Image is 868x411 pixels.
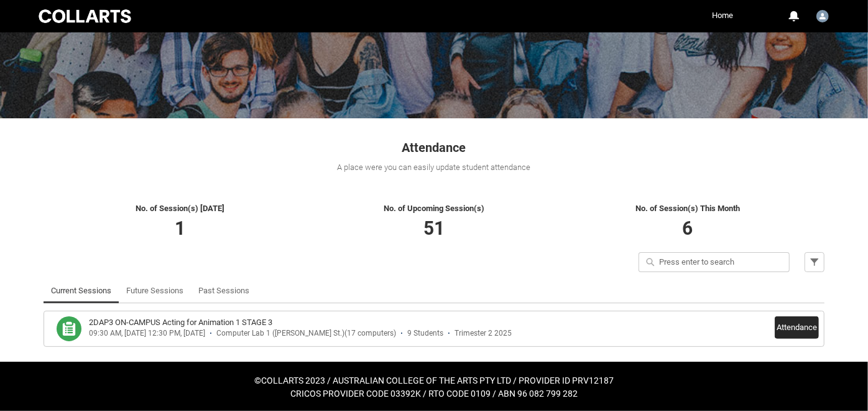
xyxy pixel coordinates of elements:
[683,217,693,239] span: 6
[709,6,736,25] a: Home
[423,217,445,239] span: 51
[198,278,249,303] a: Past Sessions
[119,278,191,303] li: Future Sessions
[126,278,183,303] a: Future Sessions
[216,329,396,338] div: Computer Lab 1 ([PERSON_NAME] St.)(17 computers)
[813,5,832,25] button: User Profile Neil.Sanders
[455,329,512,338] div: Trimester 2 2025
[639,252,790,272] input: Press enter to search
[805,252,824,272] button: Filter
[136,204,225,213] span: No. of Session(s) [DATE]
[407,329,443,338] div: 9 Students
[384,204,484,213] span: No. of Upcoming Session(s)
[89,329,205,338] div: 09:30 AM, [DATE] 12:30 PM, [DATE]
[191,278,257,303] li: Past Sessions
[51,278,111,303] a: Current Sessions
[44,278,119,303] li: Current Sessions
[175,217,186,239] span: 1
[635,204,740,213] span: No. of Session(s) This Month
[816,10,829,22] img: Neil.Sanders
[775,316,819,339] button: Attendance
[44,161,824,174] div: A place were you can easily update student attendance
[402,140,466,155] span: Attendance
[89,316,272,329] h3: 2DAP3 ON-CAMPUS Acting for Animation 1 STAGE 3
